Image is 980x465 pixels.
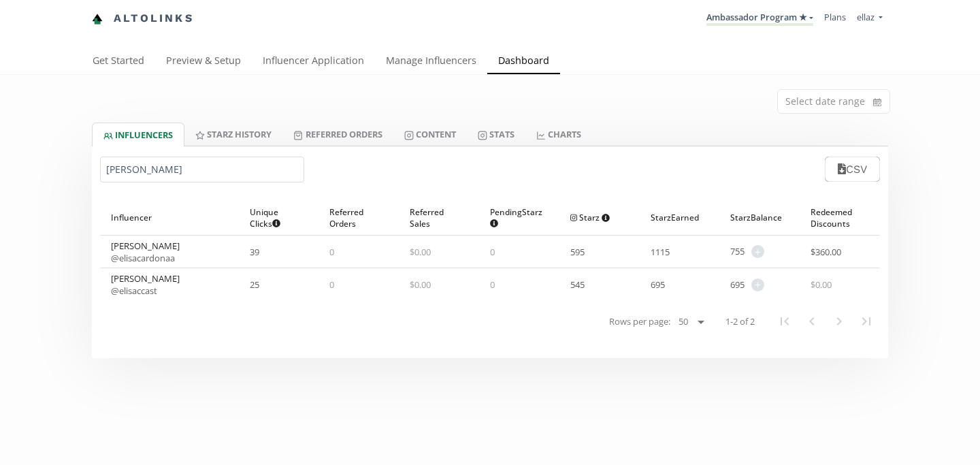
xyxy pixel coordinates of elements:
a: Preview & Setup [155,48,252,76]
span: 0 [490,246,495,258]
span: ellaz [857,11,875,23]
a: CHARTS [525,123,592,146]
a: Altolinks [92,7,194,30]
button: Last Page [853,308,880,335]
div: [PERSON_NAME] [111,272,180,297]
span: Pending Starz [490,206,542,229]
span: 1115 [651,246,670,258]
div: Referred Sales [410,200,468,235]
span: Unique Clicks [250,206,297,229]
span: 755 [730,245,745,258]
span: 0 [329,278,334,291]
a: @elisacardonaa [111,252,175,264]
span: 39 [250,246,259,258]
select: Rows per page: [673,314,709,330]
div: Starz Earned [651,200,709,235]
span: 695 [730,278,745,291]
span: + [751,245,764,258]
button: Previous Page [798,308,826,335]
span: 595 [570,246,585,258]
img: favicon-32x32.png [92,14,103,25]
span: Rows per page: [609,315,670,328]
div: Redeemed Discounts [811,200,869,235]
a: Content [393,123,467,146]
button: First Page [771,308,798,335]
span: 545 [570,278,585,291]
span: 0 [490,278,495,291]
a: Starz HISTORY [184,123,282,146]
a: @elisaccast [111,285,157,297]
span: 0 [329,246,334,258]
span: $ 0.00 [811,278,832,291]
button: CSV [825,157,880,182]
div: [PERSON_NAME] [111,240,180,264]
div: Influencer [111,200,228,235]
span: Starz [570,212,610,223]
a: INFLUENCERS [92,123,184,146]
a: Referred Orders [282,123,393,146]
a: Ambassador Program ★ [706,11,813,26]
span: $ 360.00 [811,246,841,258]
span: $ 0.00 [410,246,431,258]
a: Get Started [82,48,155,76]
span: 695 [651,278,665,291]
a: Stats [467,123,525,146]
div: Referred Orders [329,200,388,235]
span: $ 0.00 [410,278,431,291]
span: + [751,278,764,291]
a: Dashboard [487,48,560,76]
iframe: chat widget [14,14,57,54]
a: Manage Influencers [375,48,487,76]
input: Search by name or handle... [100,157,304,182]
a: ellaz [857,11,883,27]
button: Next Page [826,308,853,335]
span: 1-2 of 2 [725,315,755,328]
div: Starz Balance [730,200,789,235]
a: Influencer Application [252,48,375,76]
svg: calendar [873,95,881,109]
span: 25 [250,278,259,291]
a: Plans [824,11,846,23]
